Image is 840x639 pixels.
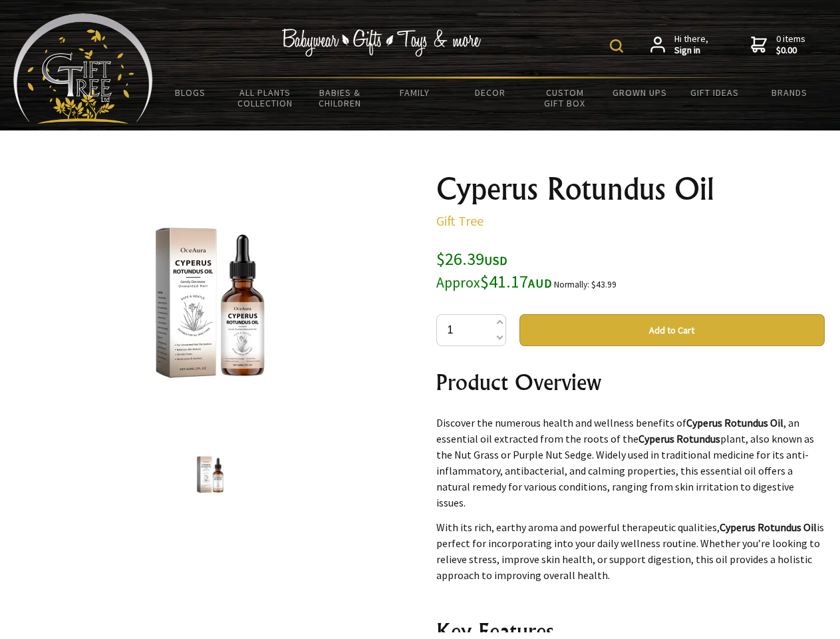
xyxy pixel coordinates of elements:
[153,79,228,106] a: BLOGS
[436,173,825,205] h1: Cyperus Rotundus Oil
[436,366,825,398] h2: Product Overview
[674,45,708,57] strong: Sign in
[436,519,825,583] p: With its rich, earthy aroma and powerful therapeutic qualities, is perfect for incorporating into...
[554,279,617,290] small: Normally: $43.99
[751,33,805,57] a: 0 items$0.00
[602,79,677,106] a: Grown Ups
[776,45,805,57] strong: $0.00
[677,79,752,106] a: Gift Ideas
[228,79,303,117] a: All Plants Collection
[185,449,235,500] img: Cyperus Rotundus Oil
[436,212,484,229] a: Gift Tree
[303,79,378,117] a: Babies & Children
[452,79,527,106] a: Decor
[378,79,453,106] a: Family
[720,521,817,534] strong: Cyperus Rotundus Oil
[638,432,720,445] strong: Cyperus Rotundus
[282,29,482,57] img: Babywear - Gifts - Toys & more
[752,79,827,106] a: Brands
[776,33,805,57] span: 0 items
[527,79,603,117] a: Custom Gift Box
[106,199,314,407] img: Cyperus Rotundus Oil
[674,33,708,57] span: Hi there,
[13,13,153,124] img: Babyware - Gifts - Toys and more...
[519,314,825,346] button: Add to Cart
[436,415,825,511] p: Discover the numerous health and wellness benefits of , an essential oil extracted from the roots...
[484,253,507,268] span: USD
[610,39,623,53] img: product search
[650,33,708,57] a: Hi there,Sign in
[528,276,552,291] span: AUD
[686,416,783,429] strong: Cyperus Rotundus Oil
[436,248,552,292] span: $26.39 $41.17
[436,274,480,292] small: Approx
